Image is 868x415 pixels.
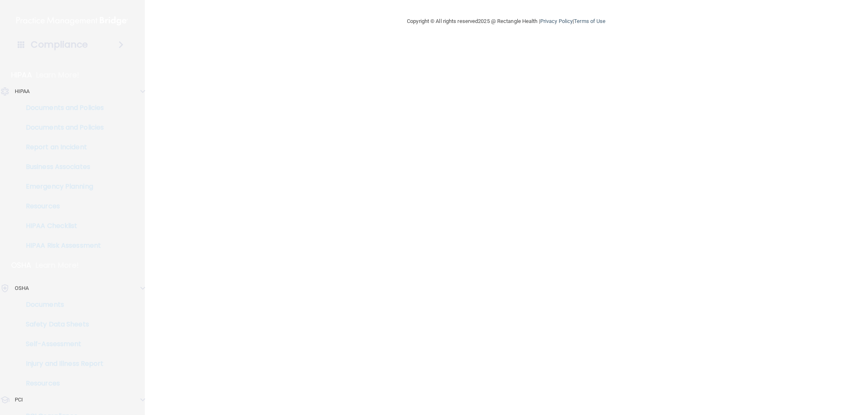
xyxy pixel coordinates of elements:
[356,8,656,34] div: Copyright © All rights reserved 2025 @ Rectangle Health | |
[36,260,79,270] p: Learn More!
[15,87,30,96] p: HIPAA
[5,320,117,328] p: Safety Data Sheets
[15,283,29,293] p: OSHA
[5,104,117,112] p: Documents and Policies
[5,360,117,368] p: Injury and Illness Report
[11,70,32,80] p: HIPAA
[5,222,117,230] p: HIPAA Checklist
[5,379,117,388] p: Resources
[5,123,117,132] p: Documents and Policies
[574,18,605,24] a: Terms of Use
[540,18,573,24] a: Privacy Policy
[5,143,117,151] p: Report an Incident
[5,163,117,171] p: Business Associates
[36,70,80,80] p: Learn More!
[5,182,117,191] p: Emergency Planning
[5,340,117,348] p: Self-Assessment
[31,39,88,50] h4: Compliance
[5,202,117,210] p: Resources
[15,395,23,405] p: PCI
[5,242,117,250] p: HIPAA Risk Assessment
[11,260,32,270] p: OSHA
[5,301,117,309] p: Documents
[16,13,128,29] img: PMB logo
